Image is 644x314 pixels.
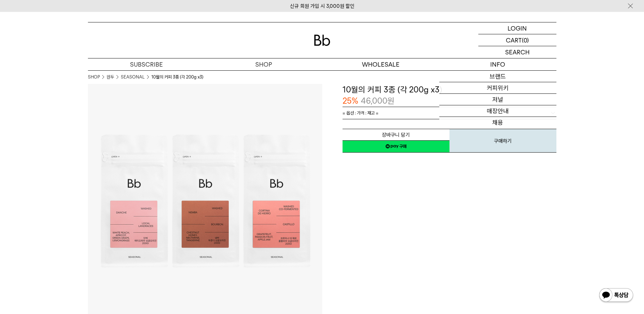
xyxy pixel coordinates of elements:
[205,58,322,70] a: SHOP
[449,129,556,153] button: 구매하기
[314,35,330,46] img: 로고
[439,94,556,105] a: 저널
[439,71,556,82] a: 브랜드
[506,34,522,46] p: CART
[151,74,203,81] li: 10월의 커피 3종 (각 200g x3)
[88,58,205,70] a: SUBSCRIBE
[343,107,379,119] span: = 옵션 : 가격 : 재고 =
[343,140,449,153] a: 새창
[387,96,394,106] span: 원
[439,117,556,128] a: 채용
[505,46,530,58] p: SEARCH
[343,84,556,95] h3: 10월의 커피 3종 (각 200g x3)
[343,95,358,107] p: 25%
[599,287,634,304] img: 카카오톡 채널 1:1 채팅 버튼
[522,34,529,46] p: (0)
[439,58,556,70] p: INFO
[439,82,556,94] a: 커피위키
[290,3,354,9] a: 신규 회원 가입 시 3,000원 할인
[508,22,527,34] p: LOGIN
[107,74,114,81] a: 원두
[88,74,100,81] a: SHOP
[322,58,439,70] p: WHOLESALE
[478,22,556,34] a: LOGIN
[478,34,556,46] a: CART (0)
[361,95,394,107] p: 46,000
[121,74,145,81] a: SEASONAL
[343,129,449,141] button: 장바구니 담기
[439,105,556,117] a: 매장안내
